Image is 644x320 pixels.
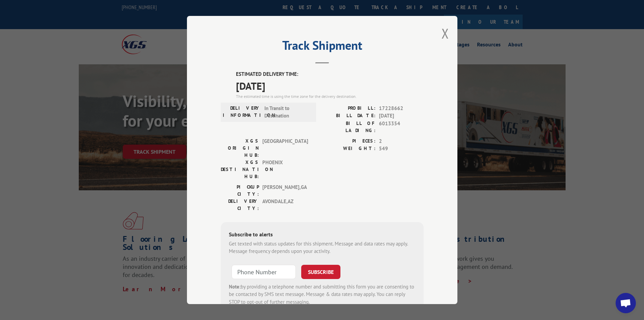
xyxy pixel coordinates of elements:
[236,78,424,93] span: [DATE]
[262,198,308,212] span: AVONDALE , AZ
[379,112,424,120] span: [DATE]
[221,159,259,180] label: XGS DESTINATION HUB:
[322,145,376,153] label: WEIGHT:
[236,93,424,100] div: The estimated time is using the time zone for the delivery destination.
[322,112,376,120] label: BILL DATE:
[322,105,376,112] label: PROBILL:
[229,283,415,306] div: by providing a telephone number and submitting this form you are consenting to be contacted by SM...
[262,184,308,198] span: [PERSON_NAME] , GA
[264,105,310,120] span: In Transit to Destination
[262,137,308,159] span: [GEOGRAPHIC_DATA]
[379,120,424,134] span: 6013354
[221,184,259,198] label: PICKUP CITY:
[221,137,259,159] label: XGS ORIGIN HUB:
[379,145,424,153] span: 549
[232,265,296,279] input: Phone Number
[322,120,376,134] label: BILL OF LADING:
[442,24,449,42] button: Close modal
[322,137,376,145] label: PIECES:
[236,70,424,78] label: ESTIMATED DELIVERY TIME:
[229,240,415,255] div: Get texted with status updates for this shipment. Message and data rates may apply. Message frequ...
[379,137,424,145] span: 2
[223,105,261,120] label: DELIVERY INFORMATION:
[301,265,340,279] button: SUBSCRIBE
[262,159,308,180] span: PHOENIX
[616,293,636,313] a: Open chat
[379,105,424,112] span: 17228662
[229,230,415,240] div: Subscribe to alerts
[221,198,259,212] label: DELIVERY CITY:
[221,41,424,54] h2: Track Shipment
[229,283,241,290] strong: Note:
